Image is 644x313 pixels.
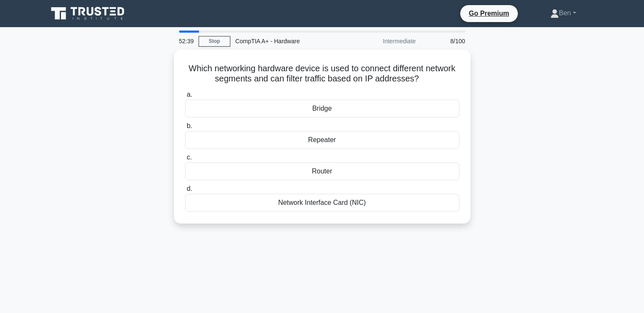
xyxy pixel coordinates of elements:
[530,5,597,22] a: Ben
[230,33,347,50] div: CompTIA A+ - Hardware
[347,33,421,50] div: Intermediate
[187,154,192,161] span: c.
[187,122,192,129] span: b.
[187,185,192,192] span: d.
[199,36,230,47] a: Stop
[421,33,470,50] div: 8/100
[185,194,459,212] div: Network Interface Card (NIC)
[184,63,460,84] h5: Which networking hardware device is used to connect different network segments and can filter tra...
[185,131,459,149] div: Repeater
[185,162,459,180] div: Router
[187,91,192,98] span: a.
[174,33,199,50] div: 52:39
[464,8,514,19] a: Go Premium
[185,100,459,117] div: Bridge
